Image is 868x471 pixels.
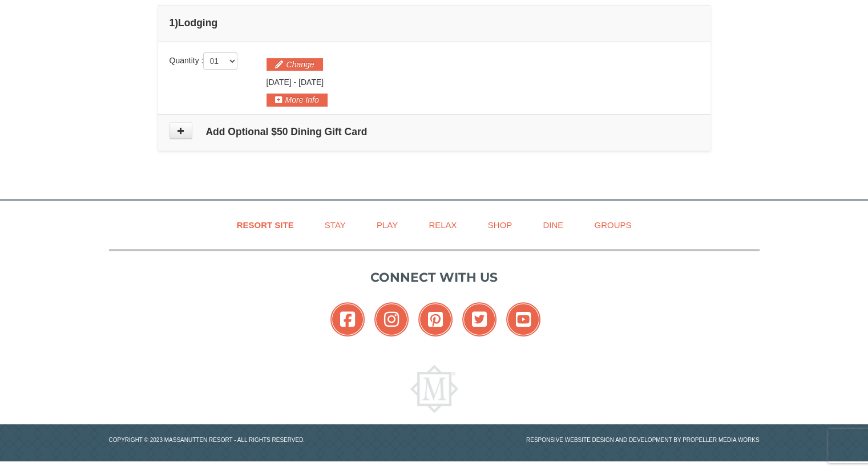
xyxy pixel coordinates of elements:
button: More Info [267,94,328,106]
a: Shop [474,212,527,238]
span: ) [175,17,178,29]
span: [DATE] [298,78,324,87]
span: Quantity : [169,56,238,65]
a: Relax [414,212,471,238]
button: Change [267,58,323,71]
a: Dine [528,212,578,238]
a: Groups [580,212,645,238]
a: Resort Site [223,212,308,238]
span: [DATE] [267,78,292,87]
p: Copyright © 2023 Massanutten Resort - All Rights Reserved. [100,436,434,444]
h4: 1 Lodging [169,17,699,29]
p: Connect with us [109,268,760,287]
span: - [293,78,296,87]
h4: Add Optional $50 Dining Gift Card [169,126,699,137]
a: Responsive website design and development by Propeller Media Works [526,437,760,443]
a: Play [362,212,412,238]
img: Massanutten Resort Logo [410,365,458,413]
a: Stay [310,212,360,238]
